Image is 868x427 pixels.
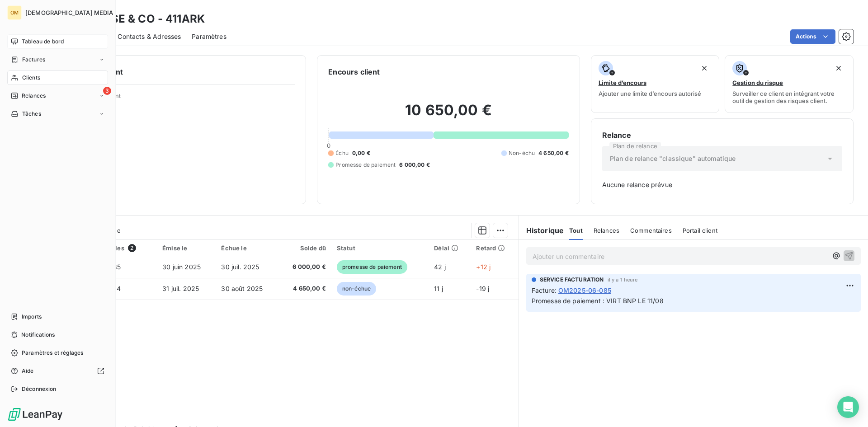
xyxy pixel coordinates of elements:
a: Factures [7,52,108,67]
span: Tâches [22,110,41,118]
a: Tâches [7,107,108,121]
span: Relances [22,92,46,100]
span: il y a 1 heure [608,277,638,282]
span: 30 juin 2025 [162,263,201,271]
span: Non-échu [509,149,535,157]
a: 3Relances [7,89,108,103]
span: Commentaires [630,227,672,234]
span: Contacts & Adresses [118,32,181,41]
h2: 10 650,00 € [328,101,568,128]
h3: ARKOSE & CO - 411ARK [80,11,205,27]
span: Paramètres [192,32,226,41]
div: Retard [476,244,513,252]
span: Surveiller ce client en intégrant votre outil de gestion des risques client. [732,90,846,104]
span: 30 juil. 2025 [221,263,259,271]
span: 0,00 € [352,149,370,157]
span: 4 650,00 € [284,284,326,293]
span: Tout [569,227,583,234]
span: 6 000,00 € [284,263,326,272]
span: 0 [327,142,330,149]
span: -19 j [476,285,489,292]
span: OM2025-06-085 [558,286,611,295]
a: Paramètres et réglages [7,346,108,360]
span: 30 août 2025 [221,285,263,292]
div: OM [7,5,22,20]
div: Délai [434,244,465,252]
span: Paramètres et réglages [22,349,83,357]
span: Promesse de paiement [335,161,396,169]
span: Déconnexion [22,385,57,393]
a: Imports [7,310,108,324]
span: Tableau de bord [22,38,64,46]
span: SERVICE FACTURATION [540,276,604,284]
span: Portail client [683,227,717,234]
span: Aucune relance prévue [602,180,842,189]
span: Clients [22,74,40,82]
span: non-échue [337,282,376,296]
span: +12 j [476,263,491,271]
button: Gestion du risqueSurveiller ce client en intégrant votre outil de gestion des risques client. [725,55,854,113]
div: Statut [337,244,423,252]
span: Relances [594,227,619,234]
span: 42 j [434,263,446,271]
span: Gestion du risque [732,79,783,86]
span: Échu [335,149,349,157]
span: Propriétés Client [73,92,295,105]
a: Aide [7,364,108,378]
span: Plan de relance "classique" automatique [610,154,736,163]
a: Clients [7,70,108,85]
div: Échue le [221,244,273,252]
a: Tableau de bord [7,34,108,49]
span: Limite d’encours [599,79,646,86]
span: [DEMOGRAPHIC_DATA] MEDIA [25,9,113,16]
span: 3 [103,87,111,95]
span: Facture : [532,286,557,295]
div: Open Intercom Messenger [837,396,859,418]
span: 2 [128,244,136,252]
span: promesse de paiement [337,260,407,274]
h6: Encours client [328,66,380,77]
div: Émise le [162,244,210,252]
span: 6 000,00 € [399,161,430,169]
h6: Relance [602,130,842,141]
span: 11 j [434,285,443,292]
span: 31 juil. 2025 [162,285,199,292]
span: Aide [22,367,34,375]
span: Ajouter une limite d’encours autorisé [599,90,701,97]
h6: Informations client [55,66,295,77]
div: Solde dû [284,244,326,252]
span: Promesse de paiement : VIRT BNP LE 11/08 [532,297,664,305]
button: Limite d’encoursAjouter une limite d’encours autorisé [591,55,720,113]
span: Notifications [21,331,55,339]
span: 4 650,00 € [538,149,569,157]
h6: Historique [519,225,564,236]
img: Logo LeanPay [7,407,63,422]
span: Imports [22,313,42,321]
span: Factures [22,56,45,64]
button: Actions [790,29,835,44]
